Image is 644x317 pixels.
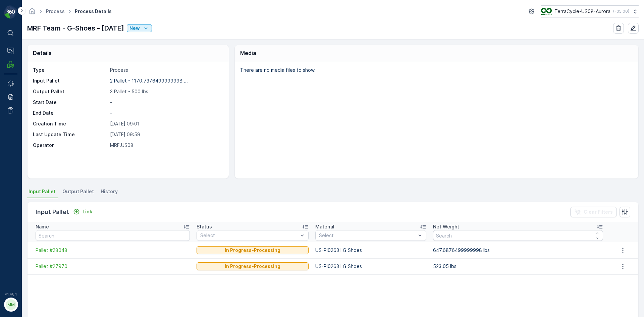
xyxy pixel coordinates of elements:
p: Clear Filters [584,209,613,215]
span: Process Details [73,8,113,15]
img: logo [4,5,17,19]
button: TerraCycle-US08-Aurora(-05:00) [541,5,639,17]
p: Select [319,232,416,239]
td: 647.6876499999998 lbs [430,242,607,258]
p: TerraCycle-US08-Aurora [554,8,610,15]
img: image_ci7OI47.png [541,8,552,15]
p: Details [33,49,52,57]
p: Name [36,223,49,230]
button: Clear Filters [570,207,617,217]
p: - [110,110,222,116]
td: US-PI0263 I G Shoes [312,258,430,274]
p: Type [33,67,107,73]
p: MRF Team - G-Shoes - [DATE] [27,23,124,33]
span: History [101,188,118,195]
p: Operator [33,142,107,149]
p: Last Update Time [33,131,107,138]
p: [DATE] 09:01 [110,120,222,127]
button: Link [70,208,95,216]
span: Output Pallet [62,188,94,195]
td: 523.05 lbs [430,258,607,274]
p: Media [240,49,256,57]
p: [DATE] 09:59 [110,131,222,138]
p: Net Weight [433,223,459,230]
p: There are no media files to show. [240,67,631,73]
p: - [110,99,222,106]
p: Process [110,67,222,73]
button: MM [4,298,17,312]
p: End Date [33,110,107,116]
p: 2 Pallet - 1170.7376499999998 ... [110,78,188,84]
span: Input Pallet [29,188,56,195]
input: Search [36,230,190,241]
p: 3 Pallet - 500 lbs [110,88,222,95]
a: Pallet #28048 [36,247,190,254]
a: Homepage [29,10,36,16]
p: Input Pallet [36,207,69,217]
a: Process [46,8,65,14]
p: Start Date [33,99,107,106]
p: Input Pallet [33,77,107,84]
p: Status [197,223,212,230]
td: US-PI0263 I G Shoes [312,242,430,258]
button: In Progress-Processing [197,246,309,254]
p: MRF.US08 [110,142,222,149]
p: New [129,25,140,32]
input: Search [433,230,603,241]
p: Output Pallet [33,88,107,95]
p: In Progress-Processing [225,247,280,254]
p: ( -05:00 ) [613,9,629,14]
p: Select [200,232,298,239]
button: New [127,24,152,32]
p: Link [83,208,92,215]
p: In Progress-Processing [225,263,280,270]
p: Creation Time [33,120,107,127]
a: Pallet #27970 [36,263,190,270]
p: Material [315,223,334,230]
span: v 1.48.1 [4,292,17,296]
div: MM [6,299,16,310]
button: In Progress-Processing [197,262,309,270]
